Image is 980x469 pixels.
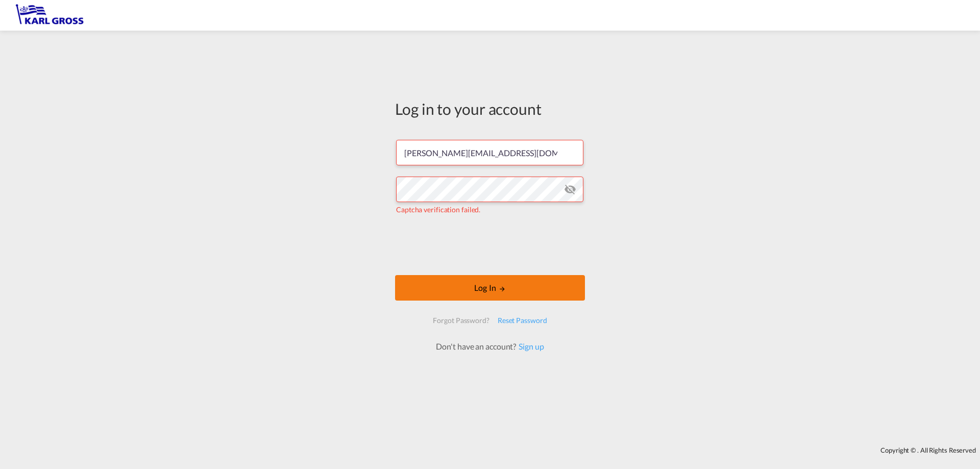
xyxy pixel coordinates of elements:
div: Forgot Password? [429,311,493,330]
md-icon: icon-eye-off [564,183,576,195]
input: Enter email/phone number [396,140,583,165]
a: Sign up [516,341,544,351]
span: Captcha verification failed. [396,205,480,214]
button: LOGIN [395,275,585,301]
iframe: reCAPTCHA [412,225,568,265]
div: Don't have an account? [425,341,555,352]
div: Reset Password [494,311,551,330]
img: 3269c73066d711f095e541db4db89301.png [15,4,84,27]
div: Log in to your account [395,98,585,119]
